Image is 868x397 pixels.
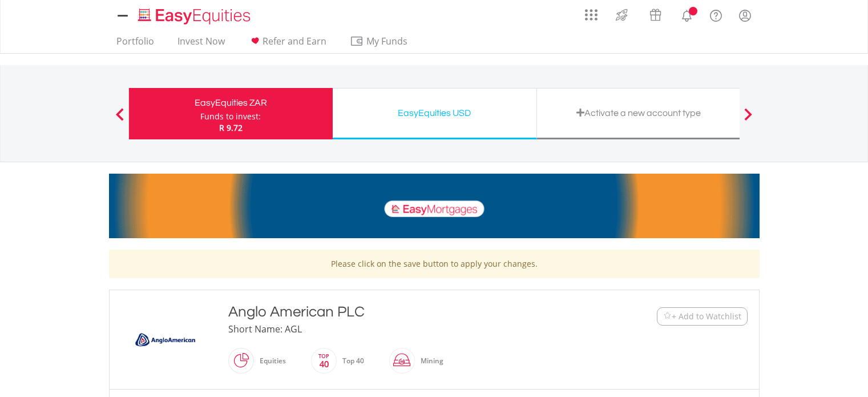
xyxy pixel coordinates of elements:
[544,105,734,121] div: Activate a new account type
[337,347,364,375] div: Top 40
[701,3,730,26] a: FAQ's and Support
[263,35,326,47] span: Refer and Earn
[228,322,587,336] div: Short Name: AGL
[657,307,748,326] button: Watchlist + Add to Watchlist
[585,9,597,21] img: grid-menu-icon.svg
[109,250,760,278] div: Please click on the save button to apply your changes.
[136,95,326,111] div: EasyEquities ZAR
[173,35,229,53] a: Invest Now
[578,3,605,21] a: AppsGrid
[136,7,255,26] img: EasyEquities_Logo.png
[134,3,255,26] a: Home page
[219,122,243,133] span: R 9.72
[663,312,672,320] img: Watchlist
[612,6,631,24] img: thrive-v2.svg
[646,6,665,24] img: vouchers-v2.svg
[254,347,286,375] div: Equities
[672,311,741,322] span: + Add to Watchlist
[244,35,331,53] a: Refer and Earn
[730,3,760,28] a: My Profile
[350,34,425,49] span: My Funds
[123,313,209,367] img: EQU.ZA.AGL.png
[415,347,443,375] div: Mining
[112,35,159,53] a: Portfolio
[672,3,701,26] a: Notifications
[200,111,261,122] div: Funds to invest:
[639,3,672,24] a: Vouchers
[340,105,530,121] div: EasyEquities USD
[109,174,760,238] img: EasyMortage Promotion Banner
[228,302,587,322] div: Anglo American PLC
